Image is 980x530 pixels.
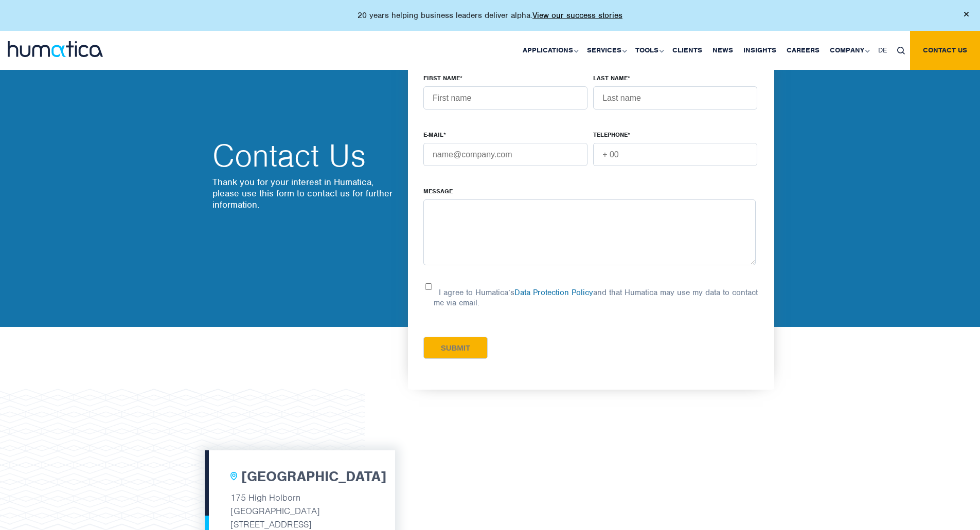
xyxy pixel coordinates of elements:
p: 20 years helping business leaders deliver alpha. [358,10,622,21]
h2: Contact Us [212,140,398,171]
a: News [707,31,738,70]
a: Clients [667,31,707,70]
a: Applications [518,31,582,70]
span: LAST NAME [593,74,628,82]
a: Company [825,31,873,70]
a: Contact us [910,31,980,70]
p: I agree to Humatica’s and that Humatica may use my data to contact me via email. [434,287,758,308]
span: Message [423,187,453,195]
a: Careers [781,31,825,70]
p: [GEOGRAPHIC_DATA] [230,504,369,518]
input: + 00 [593,143,757,166]
img: search_icon [897,47,905,54]
span: TELEPHONE [593,131,628,139]
a: Tools [630,31,667,70]
span: FIRST NAME [423,74,460,82]
input: Submit [423,337,488,359]
img: logo [8,41,103,57]
input: name@company.com [423,143,587,166]
input: First name [423,86,587,109]
input: I agree to Humatica’sData Protection Policyand that Humatica may use my data to contact me via em... [423,283,434,290]
a: Insights [738,31,781,70]
span: E-MAIL [423,131,443,139]
a: Services [582,31,630,70]
input: Last name [593,86,757,109]
span: DE [878,46,887,54]
a: View our success stories [532,10,622,21]
a: Data Protection Policy [514,287,593,298]
p: Thank you for your interest in Humatica, please use this form to contact us for further information. [212,176,398,210]
p: 175 High Holborn [230,491,369,504]
h2: [GEOGRAPHIC_DATA] [241,468,386,486]
a: DE [873,31,892,70]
